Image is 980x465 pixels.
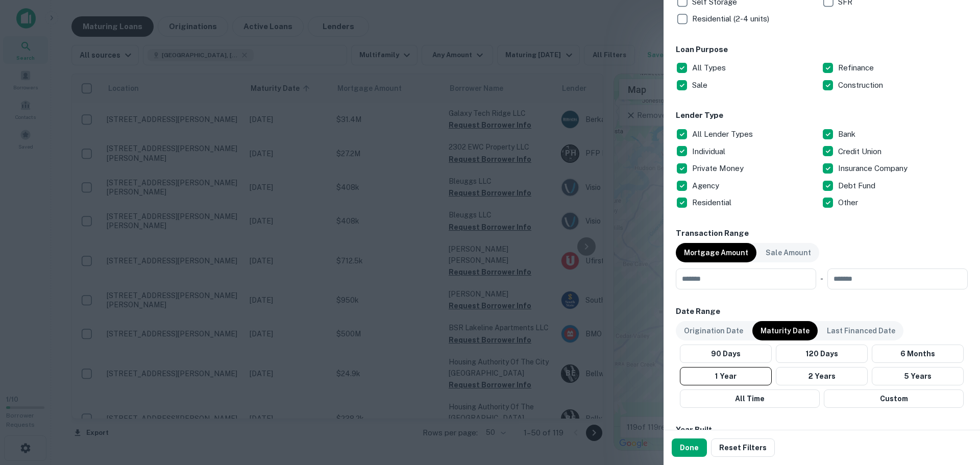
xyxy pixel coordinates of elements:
p: Other [838,197,860,209]
button: 90 Days [680,345,772,363]
p: Agency [692,180,721,192]
p: Origination Date [684,325,743,336]
p: Last Financed Date [827,325,895,336]
button: 120 Days [776,345,868,363]
p: Mortgage Amount [684,247,748,258]
h6: Lender Type [676,110,968,121]
p: All Lender Types [692,128,755,140]
p: Credit Union [838,145,884,158]
p: Insurance Company [838,162,910,175]
p: Individual [692,145,727,158]
p: Refinance [838,62,876,74]
p: Sale [692,79,709,91]
p: Bank [838,128,857,140]
p: Private Money [692,162,746,175]
button: Reset Filters [711,438,775,457]
p: Residential [692,197,733,209]
button: Done [672,438,707,457]
button: Custom [824,389,964,408]
h6: Transaction Range [676,228,968,239]
button: 1 Year [680,367,772,385]
iframe: Chat Widget [929,383,980,432]
p: All Types [692,62,728,74]
h6: Year Built [676,424,712,436]
button: 6 Months [872,345,964,363]
h6: Loan Purpose [676,44,968,56]
button: All Time [680,389,820,408]
button: 2 Years [776,367,868,385]
p: Sale Amount [766,247,811,258]
h6: Date Range [676,306,968,317]
p: Debt Fund [838,180,877,192]
div: - [820,268,823,289]
p: Maturity Date [761,325,810,336]
p: Residential (2-4 units) [692,13,771,25]
p: Construction [838,79,885,91]
button: 5 Years [872,367,964,385]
